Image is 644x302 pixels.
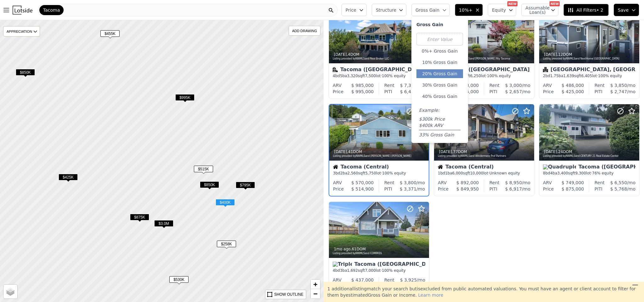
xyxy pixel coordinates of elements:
div: Gross Gain [411,16,468,143]
span: $ 6,550 [610,180,627,185]
div: $995K [175,94,195,103]
div: /mo [500,179,530,186]
div: 1 additional listing match your search but is excluded from public automated valuations. You must... [324,282,644,302]
button: Price [342,4,367,16]
div: ARV [543,82,552,88]
span: $ 6,917 [505,186,522,191]
div: NEW [550,1,560,6]
div: PITI [595,186,602,192]
div: Tacoma (Central) [438,164,530,171]
div: PITI [384,186,392,192]
span: $530K [169,276,189,283]
div: $425K [59,174,78,183]
span: $995K [175,94,195,101]
span: $ 8,950 [505,180,522,185]
span: $ 5,768 [610,186,627,191]
time: 2025-08-08 00:00 [334,52,347,57]
span: $ 3,800 [400,180,416,185]
div: $455K [100,30,120,39]
span: Tacoma [43,7,60,13]
img: Lotside [13,6,32,14]
span: $ 514,900 [351,186,374,191]
span: $ 2,657 [505,89,522,94]
div: Rent [489,82,500,88]
div: /mo [497,186,530,192]
div: /mo [605,82,636,88]
span: 1,692 [347,268,358,273]
span: $400K [216,199,235,206]
button: Save [614,4,639,16]
span: Price [346,7,356,13]
div: ARV [333,277,342,283]
div: 2 bd 1.75 ba sqft lot · 100% equity [543,73,636,78]
img: Multifamily [333,67,338,72]
span: 3,400 [557,171,568,175]
a: Zoom in [311,280,320,289]
div: Rent [384,277,394,283]
div: Price [333,186,344,192]
div: Price [543,88,554,95]
span: $ 892,000 [456,180,479,185]
button: 40% Gross Gain [416,92,463,101]
a: [DATE],21DOMListing provided byNWMLSand [PERSON_NAME] Rty TacomaBank OwnedHouseTacoma ([GEOGRAPHI... [434,7,534,99]
a: 1mo ago,61DOMListing provided byNWMLSand COMPASSTriplexTacoma ([GEOGRAPHIC_DATA])4bd3ba1,692sqft7... [329,202,429,294]
button: 20% Gross Gain [416,69,463,78]
div: SHOW OUTLINE [274,292,303,297]
div: /mo [394,277,425,283]
div: $258K [217,241,236,250]
a: Zoom out [311,289,320,299]
div: $400k ARV [419,122,460,128]
div: $300k Price [419,116,460,122]
span: Assumable Loan(s) [525,6,545,14]
span: All Filters • 2 [568,7,603,13]
div: Tacoma ([GEOGRAPHIC_DATA]) [438,67,530,73]
span: $ 3,925 [400,277,417,282]
span: 6,405 [581,74,592,78]
span: Equity [492,7,506,13]
a: [DATE],12DOMListing provided byNWMLSand NextHome [GEOGRAPHIC_DATA]Condominium[GEOGRAPHIC_DATA], [... [539,7,639,99]
span: $ 3,371 [400,186,416,191]
div: ARV [333,179,342,186]
span: $ 6,477 [400,89,417,94]
div: Gross Gain [416,21,443,28]
div: , 77 DOM [438,149,531,154]
div: /mo [602,88,636,95]
div: $850K [200,181,219,191]
div: , 4 DOM [333,52,426,57]
span: $ 849,950 [456,186,479,191]
span: 6,250 [470,74,481,78]
input: Enter Value [416,33,463,45]
div: $850K [16,69,35,78]
time: 2025-08-05 19:16 [544,52,557,57]
span: $258K [217,241,236,247]
span: $795K [236,182,255,188]
button: 30% Gross Gain [416,81,463,89]
div: PITI [489,186,497,192]
span: 7,000 [365,268,376,273]
div: Listing provided by NWMLS and [PERSON_NAME] Rty Tacoma [438,57,531,61]
button: All Filters• 2 [563,4,608,16]
div: $3.0M [154,220,173,229]
a: [DATE],4DOMListing provided byNWMLSand Real Broker LLCMultifamilyTacoma ([GEOGRAPHIC_DATA])4bd5ba... [329,7,429,99]
div: /mo [497,88,530,95]
span: $ 749,000 [562,180,584,185]
span: $455K [100,30,120,37]
div: $515K [194,166,213,175]
span: $ 570,000 [351,180,374,185]
div: , 61 DOM [333,247,426,252]
span: $ 3,850 [610,83,627,88]
div: , 41 DOM [333,149,426,154]
span: 3,320 [347,74,358,78]
div: $795K [236,182,255,191]
span: $ 425,000 [562,89,584,94]
button: Equity [488,4,516,16]
div: Rent [595,82,605,88]
time: 2025-07-14 15:40 [544,150,557,154]
button: 10%+ [455,4,483,16]
div: /mo [392,88,425,95]
div: ARV [543,179,552,186]
a: [DATE],24DOMListing provided byNWMLSand CENTURY 21 Real Estate CenterQuadruplexTacoma ([GEOGRAPHI... [539,104,639,197]
div: Price [333,88,343,95]
a: Layers [3,285,17,299]
button: 10% Gross Gain [416,58,463,67]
